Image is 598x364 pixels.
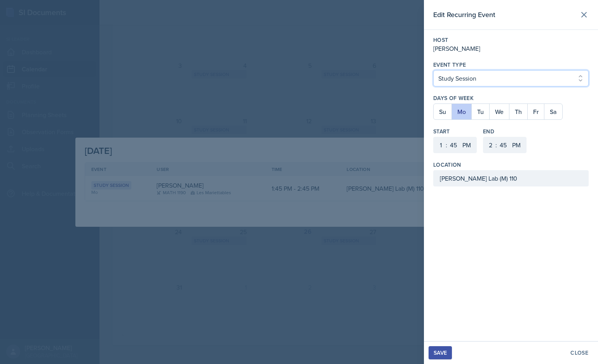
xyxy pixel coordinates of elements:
div: : [495,140,497,150]
label: Host [433,36,589,44]
label: Location [433,161,461,169]
button: Fr [527,104,544,119]
button: Su [434,104,452,119]
input: Enter location [433,170,589,186]
button: Th [509,104,527,119]
button: Tu [471,104,489,119]
div: [PERSON_NAME] [433,44,589,53]
label: End [483,128,527,135]
div: : [446,140,447,150]
button: Close [565,346,593,359]
div: Close [570,350,588,356]
label: Event Type [433,61,466,69]
button: Mo [452,104,471,119]
button: Save [429,346,452,359]
h2: Edit Recurring Event [433,9,495,20]
label: Days of Week [433,94,589,102]
button: We [489,104,509,119]
button: Sa [544,104,562,119]
label: Start [433,128,477,135]
div: Save [434,350,447,356]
